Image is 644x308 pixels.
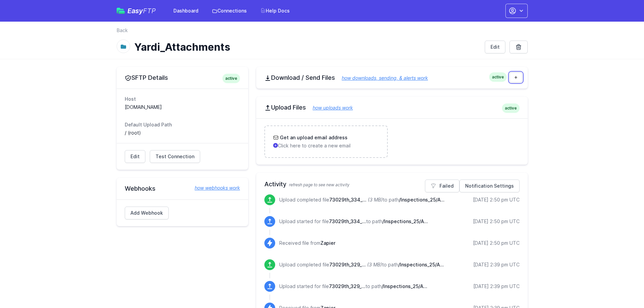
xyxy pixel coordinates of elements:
[485,41,505,53] a: Edit
[125,129,240,136] dd: / (root)
[473,240,520,246] div: [DATE] 2:50 pm UTC
[473,261,520,268] div: [DATE] 2:39 pm UTC
[502,103,520,113] span: active
[382,218,428,224] span: /Inspections_25/Attachment
[425,180,459,192] a: Failed
[289,182,350,187] span: refresh page to see new activity
[208,5,251,17] a: Connections
[473,283,520,290] div: [DATE] 2:39 pm UTC
[125,185,240,193] h2: Webhooks
[329,283,365,289] span: 73029th_329_45880.pdf
[306,105,353,111] a: how uploads work
[279,196,445,203] p: Upload completed file to path
[273,142,379,149] p: Click here to create a new email
[117,27,128,34] a: Back
[156,153,194,160] span: Test Connection
[329,218,366,224] span: 73029th_334_45880.pdf
[150,150,200,163] a: Test Connection
[127,7,156,14] span: Easy
[473,218,520,225] div: [DATE] 2:50 pm UTC
[335,75,428,81] a: how downloads, sending, & alerts work
[117,27,528,38] nav: Breadcrumb
[489,72,507,82] span: active
[264,103,520,112] h2: Upload Files
[134,41,479,53] h1: Yardi_Attachments
[329,197,366,203] span: 73029th_334_45880.pdf
[188,185,240,191] a: how webhooks work
[329,262,366,267] span: 73029th_329_45880.pdf
[382,283,427,289] span: /Inspections_25/Attachment
[125,150,145,163] a: Edit
[265,126,387,157] a: Get an upload email address Click here to create a new email
[279,240,335,246] p: Received file from
[256,5,294,17] a: Help Docs
[169,5,202,17] a: Dashboard
[264,180,520,189] h2: Activity
[125,74,240,82] h2: SFTP Details
[222,74,240,83] span: active
[279,218,428,225] p: Upload started for file to path
[279,261,444,268] p: Upload completed file to path
[610,274,636,300] iframe: Drift Widget Chat Controller
[143,7,156,15] span: FTP
[279,134,348,141] h3: Get an upload email address
[398,262,444,267] span: /Inspections_25/Attachment
[125,121,240,128] dt: Default Upload Path
[399,197,445,203] span: /Inspections_25/Attachment
[117,8,125,14] img: easyftp_logo.png
[125,207,169,219] a: Add Webhook
[125,96,240,102] dt: Host
[117,7,156,14] a: EasyFTP
[320,240,335,246] span: Zapier
[459,180,520,192] a: Notification Settings
[125,104,240,111] dd: [DOMAIN_NAME]
[279,283,427,290] p: Upload started for file to path
[264,74,520,82] h2: Download / Send Files
[367,262,382,267] i: (3 MB)
[368,197,383,203] i: (3 MB)
[473,196,520,203] div: [DATE] 2:50 pm UTC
